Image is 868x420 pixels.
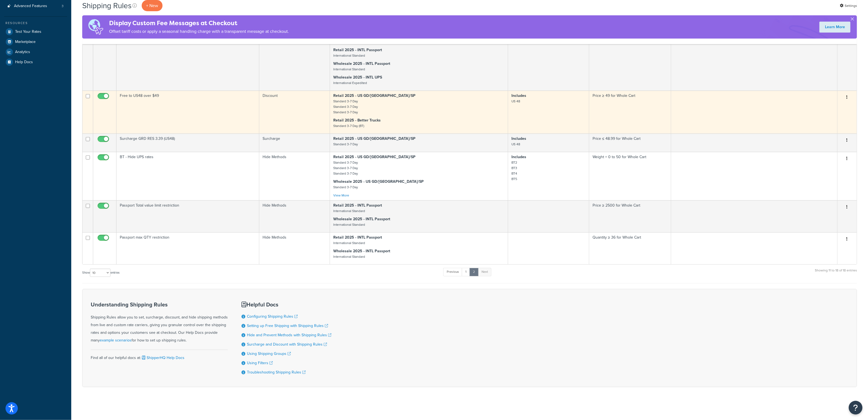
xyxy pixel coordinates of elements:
span: Advanced Features [14,4,47,8]
h3: Helpful Docs [241,302,331,308]
a: Marketplace [4,37,67,47]
a: Setting up Free Shipping with Shipping Rules [247,323,328,329]
td: Weight = 0 to 50 for Whole Cart [589,152,671,200]
small: US 48 [511,99,520,104]
small: Standard 3-7 Day [333,185,358,190]
strong: Retail 2025 - INTL Passport [333,202,382,208]
a: Analytics [4,47,67,57]
small: International Standard [333,241,365,245]
a: Surcharge and Discount with Shipping Rules [247,341,327,347]
strong: Wholesale 2025 - INTL Passport [333,61,390,66]
span: 3 [62,4,64,8]
a: Previous [443,268,462,276]
li: Advanced Features [4,1,67,11]
td: Surcharge [259,31,330,91]
strong: Wholesale 2025 - INTL Passport [333,216,390,222]
a: Troubleshooting Shipping Rules [247,369,306,375]
small: International Standard [333,53,365,58]
small: Standard 3-7 Day Standard 3-7 Day Standard 3-7 Day [333,160,358,176]
small: Standard 3-7 Day [333,142,358,147]
span: Analytics [15,50,30,54]
p: Offset tariff costs or apply a seasonal handling charge with a transparent message at checkout. [109,28,289,35]
strong: Retail 2025 - US GD/[GEOGRAPHIC_DATA]/SP [333,136,415,141]
span: Help Docs [15,60,33,65]
td: Price ≤ 48.99 for Whole Cart [589,134,671,152]
div: Find all of our helpful docs at: [91,350,228,362]
a: Hide and Prevent Methods with Shipping Rules [247,332,331,338]
small: International Standard [333,67,365,72]
small: Standard 3-7 Day (BT) [333,123,364,128]
td: Free to US48 over $49 [116,91,259,134]
label: Show entries [82,269,119,277]
strong: Wholesale 2025 - INTL UPS [333,74,382,80]
td: Discount [259,91,330,134]
a: Learn More [819,22,850,33]
a: example scenarios [100,337,132,343]
td: Hide Methods [259,152,330,200]
td: Surcharge - Fuel UPS INTL [116,31,259,91]
strong: Retail 2025 - US GD/[GEOGRAPHIC_DATA]/SP [333,154,415,160]
small: International Standard [333,222,365,227]
strong: Includes [511,93,526,99]
div: Shipping Rules allow you to set, surcharge, discount, and hide shipping methods from live and cus... [91,302,228,344]
strong: Wholesale 2025 - INTL Passport [333,248,390,254]
a: Next [478,268,491,276]
h1: Shipping Rules [82,0,132,11]
a: 2 [469,268,479,276]
small: Standard 3-7 Day Standard 3-7 Day Standard 3-7 Day [333,99,358,115]
td: Hide Methods [259,232,330,264]
td: Quantity ≥ 36 for Whole Cart [589,232,671,264]
strong: Retail 2025 - INTL Passport [333,47,382,53]
span: Test Your Rates [15,30,41,34]
td: Price ≥ 49 for Whole Cart [589,91,671,134]
a: Configuring Shipping Rules [247,314,298,319]
h4: Display Custom Fee Messages at Checkout [109,19,289,28]
td: Hide Methods [259,200,330,232]
span: Marketplace [15,40,36,44]
small: International Standard [333,208,365,213]
a: Help Docs [4,57,67,67]
td: Surcharge GRD RES 3.39 (US48) [116,134,259,152]
strong: Retail 2025 - US GD/[GEOGRAPHIC_DATA]/SP [333,93,415,99]
div: Resources [4,21,67,25]
h3: Understanding Shipping Rules [91,302,228,308]
td: Price ≥ 2500 for Whole Cart [589,200,671,232]
td: Passport max QTY restriction [116,232,259,264]
strong: Retail 2025 - INTL Passport [333,234,382,240]
a: ShipperHQ Help Docs [141,355,184,361]
img: duties-banner-06bc72dcb5fe05cb3f9472aba00be2ae8eb53ab6f0d8bb03d382ba314ac3c341.png [82,15,109,39]
a: Using Filters [247,360,273,366]
button: Open Resource Center [849,401,863,415]
td: Surcharge [259,134,330,152]
small: International Standard [333,254,365,259]
small: BT2 BT3 BT4 BT5 [511,160,517,181]
td: Passport Total value limit restriction [116,200,259,232]
strong: Includes [511,136,526,141]
a: Settings [840,2,857,10]
a: Test Your Rates [4,27,67,37]
a: Advanced Features 3 [4,1,67,11]
small: US 48 [511,142,520,147]
small: International Expedited [333,80,367,85]
td: BT - Hide UPS rates [116,152,259,200]
select: Showentries [90,269,110,277]
div: Showing 11 to 18 of 18 entries [815,267,857,279]
strong: Wholesale 2025 - US GD/[GEOGRAPHIC_DATA]/SP [333,179,424,184]
a: Using Shipping Groups [247,351,291,357]
strong: Includes [511,154,526,160]
strong: Retail 2025 - Better Trucks [333,117,381,123]
a: View More [333,193,349,198]
a: 1 [462,268,470,276]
